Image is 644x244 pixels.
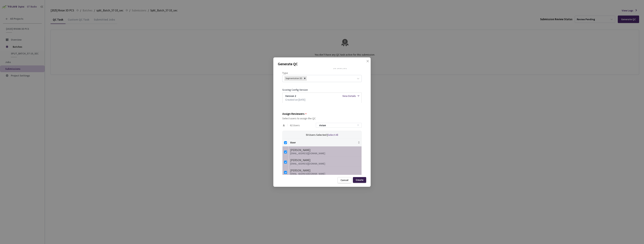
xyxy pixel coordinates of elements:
[282,88,308,91] span: Scoring Config Version
[278,61,366,67] p: Generate QC
[290,152,360,155] div: [EMAIL_ADDRESS][DOMAIN_NAME]
[356,178,363,181] div: Create
[289,139,362,146] th: User
[290,148,360,152] div: [PERSON_NAME]
[284,76,303,81] div: Segmentation 3D
[342,94,356,98] div: View Details
[290,162,360,165] div: [EMAIL_ADDRESS][DOMAIN_NAME]
[282,71,362,75] div: Type
[328,133,338,136] span: Select All
[290,158,360,162] div: [PERSON_NAME]
[290,141,357,144] span: User
[285,94,296,98] span: Version 2
[282,117,362,120] div: Select users to assign the QC
[341,179,348,182] div: Cancel
[306,133,328,136] span: 50 Users Selected |
[362,60,368,66] button: Close
[290,168,360,173] div: [PERSON_NAME]
[366,60,369,70] span: close
[317,123,357,128] input: Search
[282,112,304,115] div: Assign Reviewers
[290,173,360,175] div: [EMAIL_ADDRESS][DOMAIN_NAME]
[285,98,305,102] span: Created on [DATE]
[290,124,300,127] span: 62 Users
